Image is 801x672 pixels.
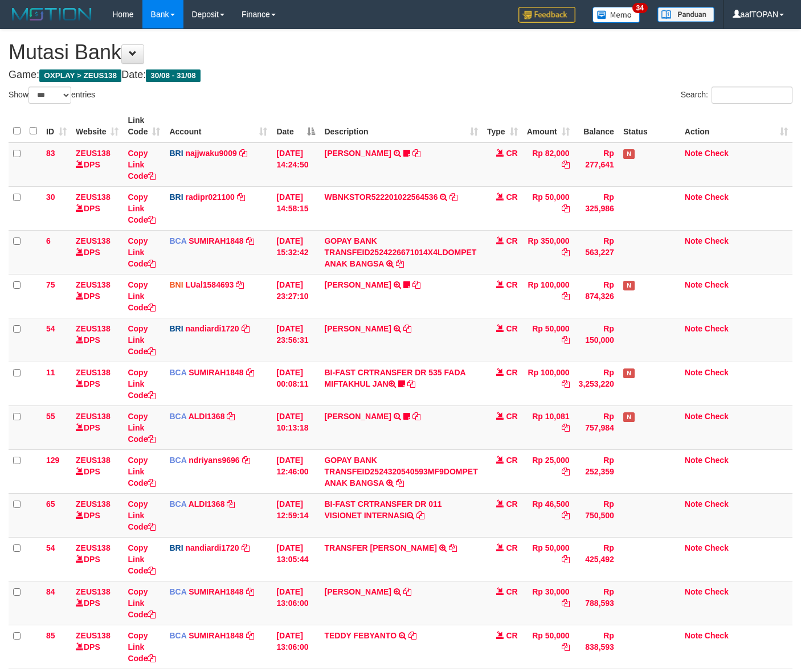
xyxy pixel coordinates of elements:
[623,281,635,290] span: Has Note
[403,324,411,333] a: Copy VALENTINO LAHU to clipboard
[128,368,156,400] a: Copy Link Code
[272,186,320,230] td: [DATE] 14:58:15
[685,543,702,552] a: Note
[71,142,123,187] td: DPS
[272,449,320,493] td: [DATE] 12:46:00
[128,499,156,531] a: Copy Link Code
[506,368,517,377] span: CR
[506,280,517,289] span: CR
[237,192,245,202] a: Copy radipr021100 to clipboard
[71,110,123,142] th: Website: activate to sort column ascending
[522,230,574,274] td: Rp 350,000
[320,110,482,142] th: Description: activate to sort column ascending
[574,493,619,537] td: Rp 750,500
[705,456,729,465] a: Check
[449,192,457,202] a: Copy WBNKSTOR522201022564536 to clipboard
[705,192,729,202] a: Check
[169,631,186,640] span: BCA
[522,362,574,405] td: Rp 100,000
[227,412,235,421] a: Copy ALDI1368 to clipboard
[189,236,243,245] a: SUMIRAH1848
[46,631,55,640] span: 85
[128,412,156,444] a: Copy Link Code
[685,631,702,640] a: Note
[272,318,320,362] td: [DATE] 23:56:31
[574,318,619,362] td: Rp 150,000
[189,499,225,509] a: ALDI1368
[574,186,619,230] td: Rp 325,986
[128,543,156,575] a: Copy Link Code
[71,230,123,274] td: DPS
[165,110,272,142] th: Account: activate to sort column ascending
[324,324,391,333] a: [PERSON_NAME]
[685,236,702,245] a: Note
[169,368,186,377] span: BCA
[412,149,420,158] a: Copy TARI PRATIWI to clipboard
[146,69,201,82] span: 30/08 - 31/08
[407,379,415,388] a: Copy BI-FAST CRTRANSFER DR 535 FADA MIFTAKHUL JAN to clipboard
[185,543,239,552] a: nandiardi1720
[574,537,619,581] td: Rp 425,492
[71,186,123,230] td: DPS
[227,499,235,509] a: Copy ALDI1368 to clipboard
[169,499,186,509] span: BCA
[574,449,619,493] td: Rp 252,359
[705,368,729,377] a: Check
[9,6,95,23] img: MOTION_logo.png
[9,69,792,81] h4: Game: Date:
[685,412,702,421] a: Note
[685,587,702,596] a: Note
[236,280,244,289] a: Copy LUal1584693 to clipboard
[562,248,570,257] a: Copy Rp 350,000 to clipboard
[562,423,570,432] a: Copy Rp 10,081 to clipboard
[562,599,570,608] a: Copy Rp 30,000 to clipboard
[71,449,123,493] td: DPS
[185,192,234,202] a: radipr021100
[46,236,51,245] span: 6
[76,543,111,552] a: ZEUS138
[574,110,619,142] th: Balance
[46,543,55,552] span: 54
[42,110,71,142] th: ID: activate to sort column ascending
[272,405,320,449] td: [DATE] 10:13:18
[623,149,635,159] span: Has Note
[189,412,225,421] a: ALDI1368
[76,499,111,509] a: ZEUS138
[246,587,254,596] a: Copy SUMIRAH1848 to clipboard
[76,631,111,640] a: ZEUS138
[272,581,320,625] td: [DATE] 13:06:00
[128,631,156,663] a: Copy Link Code
[657,7,714,22] img: panduan.png
[272,274,320,318] td: [DATE] 23:27:10
[169,324,183,333] span: BRI
[562,642,570,651] a: Copy Rp 50,000 to clipboard
[28,87,71,104] select: Showentries
[712,87,792,104] input: Search:
[46,280,55,289] span: 75
[128,324,156,356] a: Copy Link Code
[522,274,574,318] td: Rp 100,000
[705,324,729,333] a: Check
[705,543,729,552] a: Check
[76,236,111,245] a: ZEUS138
[562,160,570,169] a: Copy Rp 82,000 to clipboard
[574,405,619,449] td: Rp 757,984
[705,631,729,640] a: Check
[506,192,517,202] span: CR
[574,142,619,187] td: Rp 277,641
[416,511,424,520] a: Copy BI-FAST CRTRANSFER DR 011 VISIONET INTERNASI to clipboard
[71,274,123,318] td: DPS
[71,493,123,537] td: DPS
[169,587,186,596] span: BCA
[46,587,55,596] span: 84
[9,87,95,104] label: Show entries
[169,543,183,552] span: BRI
[242,543,250,552] a: Copy nandiardi1720 to clipboard
[320,362,482,405] td: BI-FAST CRTRANSFER DR 535 FADA MIFTAKHUL JAN
[71,405,123,449] td: DPS
[71,537,123,581] td: DPS
[46,149,55,158] span: 83
[705,149,729,158] a: Check
[71,625,123,669] td: DPS
[396,478,404,487] a: Copy GOPAY BANK TRANSFEID2524320540593MF9DOMPET ANAK BANGSA to clipboard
